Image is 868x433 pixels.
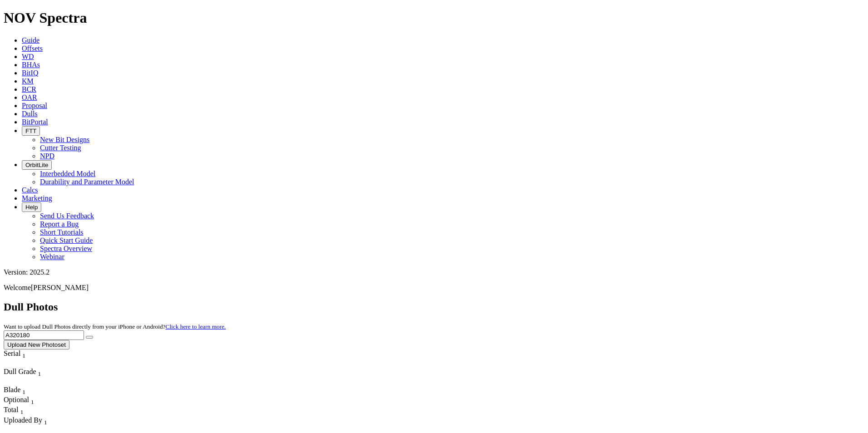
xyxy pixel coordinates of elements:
a: Offsets [22,44,43,52]
span: Sort None [44,416,47,424]
div: Sort None [4,386,35,396]
a: BitIQ [22,69,38,77]
a: Click here to learn more. [166,323,226,330]
a: BHAs [22,61,40,69]
span: OrbitLite [25,162,48,168]
a: Spectra Overview [40,245,92,252]
div: Sort None [4,396,35,406]
a: BitPortal [22,118,48,126]
a: Guide [22,36,39,44]
a: Durability and Parameter Model [40,178,134,186]
span: Uploaded By [4,416,42,424]
span: Help [25,204,38,211]
span: Sort None [22,386,25,394]
span: Sort None [38,368,41,375]
div: Sort None [4,349,42,368]
a: OAR [22,93,37,101]
span: Total [4,406,19,413]
div: Column Menu [4,378,67,386]
a: Proposal [22,102,47,109]
h1: NOV Spectra [4,10,864,26]
sub: 1 [31,399,34,405]
span: Sort None [22,349,25,357]
a: Send Us Feedback [40,212,94,220]
div: Dull Grade Sort None [4,368,67,378]
a: Quick Start Guide [40,236,93,244]
div: Serial Sort None [4,349,42,359]
a: Marketing [22,194,52,202]
a: Dulls [22,110,38,118]
span: Sort None [31,396,34,403]
span: Dull Grade [4,368,36,375]
div: Total Sort None [4,406,35,416]
span: Sort None [20,406,24,413]
a: Report a Bug [40,220,79,228]
a: New Bit Designs [40,136,89,143]
button: OrbitLite [22,160,52,170]
div: Optional Sort None [4,396,35,406]
sub: 1 [38,370,41,377]
a: Calcs [22,186,38,194]
span: Optional [4,396,29,403]
div: Uploaded By Sort None [4,416,89,426]
a: KM [22,77,34,85]
a: BCR [22,85,36,93]
button: Help [22,202,41,212]
span: Serial [4,349,20,357]
a: Interbedded Model [40,170,95,177]
div: Blade Sort None [4,386,35,396]
sub: 1 [22,352,25,359]
a: Short Tutorials [40,228,84,236]
span: Blade [4,386,20,394]
button: FTT [22,126,40,136]
h2: Dull Photos [4,301,864,313]
small: Want to upload Dull Photos directly from your iPhone or Android? [4,323,226,330]
div: Version: 2025.2 [4,268,864,276]
div: Sort None [4,406,35,416]
sub: 1 [44,419,47,426]
p: Welcome [4,284,864,292]
button: Upload New Photoset [4,340,69,349]
a: Webinar [40,253,64,261]
a: NPD [40,152,54,160]
span: [PERSON_NAME] [31,284,89,291]
sub: 1 [22,389,25,395]
div: Sort None [4,368,67,386]
sub: 1 [20,409,24,416]
div: Column Menu [4,359,42,368]
a: WD [22,53,34,60]
input: Search Serial Number [4,330,84,340]
span: FTT [25,128,36,134]
a: Cutter Testing [40,144,81,152]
